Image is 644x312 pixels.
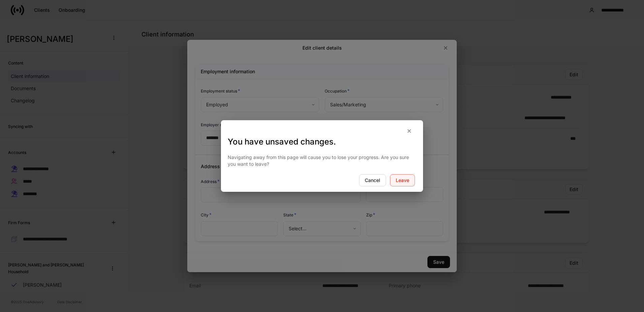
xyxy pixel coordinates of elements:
[228,136,416,147] h3: You have unsaved changes.
[396,178,409,183] div: Leave
[390,174,415,186] button: Leave
[365,178,380,183] div: Cancel
[359,174,386,186] button: Cancel
[228,154,416,167] p: Navigating away from this page will cause you to lose your progress. Are you sure you want to leave?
